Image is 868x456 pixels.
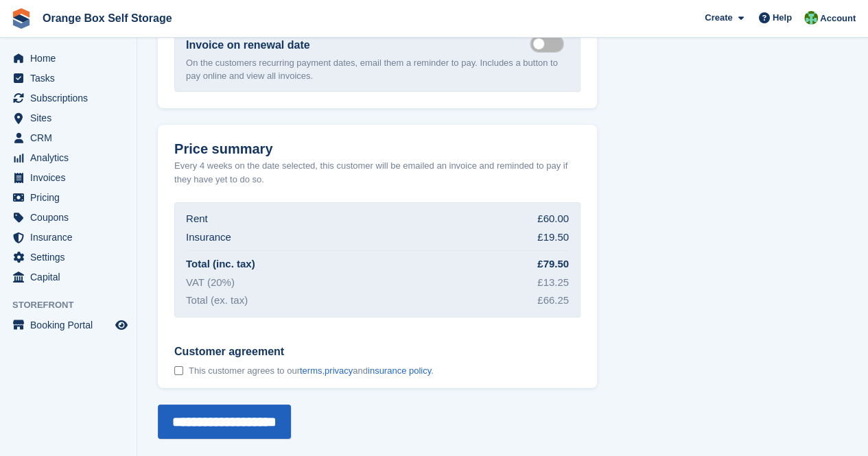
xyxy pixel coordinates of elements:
a: menu [7,315,130,335]
a: menu [7,168,130,187]
div: Rent [186,211,208,227]
a: menu [7,69,130,88]
div: Total (inc. tax) [186,256,255,272]
div: Insurance [186,230,231,245]
span: Home [30,49,113,68]
a: Preview store [113,317,130,333]
img: stora-icon-8386f47178a22dfd0bd8f6a31ec36ba5ce8667c1dd55bd0f319d3a0aa187defe.svg [11,8,32,29]
span: Storefront [12,298,137,312]
img: Binder Bhardwaj [804,11,818,25]
span: Coupons [30,208,113,227]
p: Every 4 weeks on the date selected, this customer will be emailed an invoice and reminded to pay ... [174,159,580,186]
div: Total (ex. tax) [186,293,248,309]
span: Booking Portal [30,315,113,335]
div: VAT (20%) [186,275,235,291]
span: Analytics [30,148,113,167]
span: Settings [30,248,113,267]
a: Orange Box Self Storage [37,7,178,29]
span: Customer agreement [174,345,434,359]
span: Subscriptions [30,88,113,108]
a: privacy [325,365,353,376]
span: Sites [30,108,113,128]
span: This customer agrees to our , and . [189,365,434,376]
div: £79.50 [537,256,569,272]
a: menu [7,188,130,207]
div: £66.25 [537,293,569,309]
span: Tasks [30,69,113,88]
a: menu [7,267,130,287]
a: menu [7,208,130,227]
span: Insurance [30,228,113,247]
span: Capital [30,267,113,287]
span: Help [773,11,792,25]
div: £13.25 [537,275,569,291]
a: terms [300,365,322,376]
div: £19.50 [537,230,569,245]
a: menu [7,148,130,167]
a: menu [7,128,130,147]
span: Create [705,11,732,25]
a: menu [7,49,130,68]
h2: Price summary [174,141,580,157]
a: menu [7,228,130,247]
input: Customer agreement This customer agrees to ourterms,privacyandinsurance policy. [174,366,183,375]
a: menu [7,248,130,267]
span: Account [820,12,856,25]
label: Send manual payment invoice email [530,43,569,45]
label: Invoice on renewal date [186,37,310,53]
span: Pricing [30,188,113,207]
span: Invoices [30,168,113,187]
div: £60.00 [537,211,569,227]
p: On the customers recurring payment dates, email them a reminder to pay. Includes a button to pay ... [186,56,569,83]
a: menu [7,108,130,128]
a: insurance policy [368,365,431,376]
a: menu [7,88,130,108]
span: CRM [30,128,113,147]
